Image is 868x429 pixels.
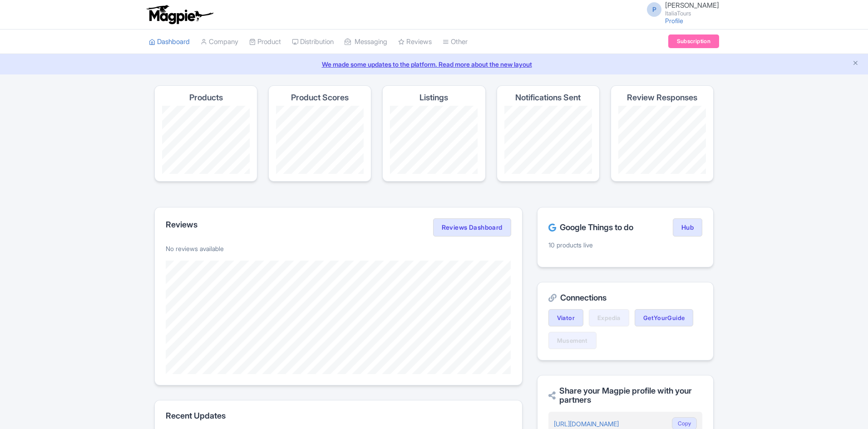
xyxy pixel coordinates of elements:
[291,93,349,102] h4: Product Scores
[852,59,859,69] button: Close announcement
[149,30,190,54] a: Dashboard
[398,30,432,54] a: Reviews
[665,10,719,16] small: ItaliaTours
[5,59,863,69] a: We made some updates to the platform. Read more about the new layout
[548,386,702,404] h2: Share your Magpie profile with your partners
[166,411,511,420] h2: Recent Updates
[665,1,719,10] span: [PERSON_NAME]
[201,30,238,54] a: Company
[627,93,697,102] h4: Review Responses
[548,309,583,326] a: Viator
[443,30,468,54] a: Other
[189,93,223,102] h4: Products
[548,223,633,232] h2: Google Things to do
[144,5,215,25] img: logo-ab69f6fb50320c5b225c76a69d11143b.png
[548,240,702,250] p: 10 products live
[249,30,281,54] a: Product
[515,93,581,102] h4: Notifications Sent
[641,2,719,16] a: P [PERSON_NAME] ItaliaTours
[548,332,597,349] a: Musement
[345,30,387,54] a: Messaging
[166,244,511,253] p: No reviews available
[292,30,334,54] a: Distribution
[548,293,702,302] h2: Connections
[673,218,702,237] a: Hub
[166,220,197,229] h2: Reviews
[589,309,629,326] a: Expedia
[647,2,661,17] span: P
[665,17,683,25] a: Profile
[635,309,694,326] a: GetYourGuide
[554,420,619,428] a: [URL][DOMAIN_NAME]
[668,35,719,48] a: Subscription
[433,218,511,237] a: Reviews Dashboard
[419,93,448,102] h4: Listings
